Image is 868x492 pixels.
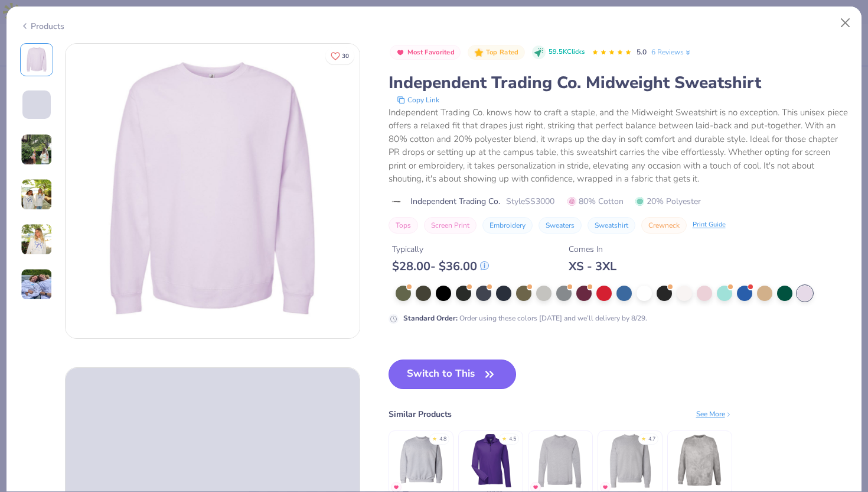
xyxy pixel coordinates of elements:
[693,220,726,230] div: Print Guide
[588,217,635,234] button: Sweatshirt
[509,435,516,444] div: 4.5
[424,217,477,234] button: Screen Print
[569,243,616,255] div: Comes In
[482,217,533,234] button: Embroidery
[20,20,64,33] div: Products
[389,217,418,234] button: Tops
[389,106,849,186] div: Independent Trading Co. knows how to craft a staple, and the Midweight Sweatshirt is no exception...
[834,12,857,34] button: Close
[602,432,658,488] img: Hanes Unisex 7.8 Oz. Ecosmart 50/50 Crewneck Sweatshirt
[641,217,687,234] button: Crewneck
[21,179,53,211] img: User generated content
[468,45,524,60] button: Badge Button
[671,432,727,488] img: Comfort Colors Adult Color Blast Crewneck Sweatshirt
[21,268,53,300] img: User generated content
[592,43,632,62] div: 5.0 Stars
[325,47,354,64] button: Like
[22,46,51,74] img: Front
[389,72,849,94] div: Independent Trading Co. Midweight Sweatshirt
[602,484,609,491] img: MostFav.gif
[410,195,500,208] span: Independent Trading Co.
[21,134,53,166] img: User generated content
[392,259,489,274] div: $ 28.00 - $ 36.00
[651,47,692,57] a: 6 Reviews
[539,217,582,234] button: Sweaters
[439,435,446,444] div: 4.8
[66,44,360,338] img: Front
[532,484,539,491] img: MostFav.gif
[474,48,484,57] img: Top Rated sort
[637,47,647,57] span: 5.0
[549,47,585,57] span: 59.5K Clicks
[641,435,646,440] div: ★
[389,197,404,206] img: brand logo
[342,53,349,59] span: 30
[393,484,400,491] img: MostFav.gif
[393,432,449,488] img: Hanes Adult 9.7 Oz. Ultimate Cotton 90/10 Fleece Crew
[396,48,405,57] img: Most Favorited sort
[392,243,489,255] div: Typically
[407,49,455,56] span: Most Favorited
[506,195,554,208] span: Style SS3000
[393,94,443,106] button: copy to clipboard
[486,49,519,56] span: Top Rated
[696,409,732,419] div: See More
[462,432,518,488] img: Team 365 Men's Zone Performance Quarter-Zip
[648,435,655,444] div: 4.7
[403,313,647,323] div: Order using these colors [DATE] and we’ll delivery by 8/29.
[569,259,616,274] div: XS - 3XL
[21,224,53,255] img: User generated content
[567,195,624,208] span: 80% Cotton
[635,195,701,208] span: 20% Polyester
[390,45,461,60] button: Badge Button
[389,408,452,420] div: Similar Products
[532,432,588,488] img: Bella + Canvas Unisex Sponge Fleece Crewneck Sweatshirt
[432,435,437,440] div: ★
[403,313,458,323] strong: Standard Order :
[502,435,507,440] div: ★
[389,360,517,389] button: Switch to This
